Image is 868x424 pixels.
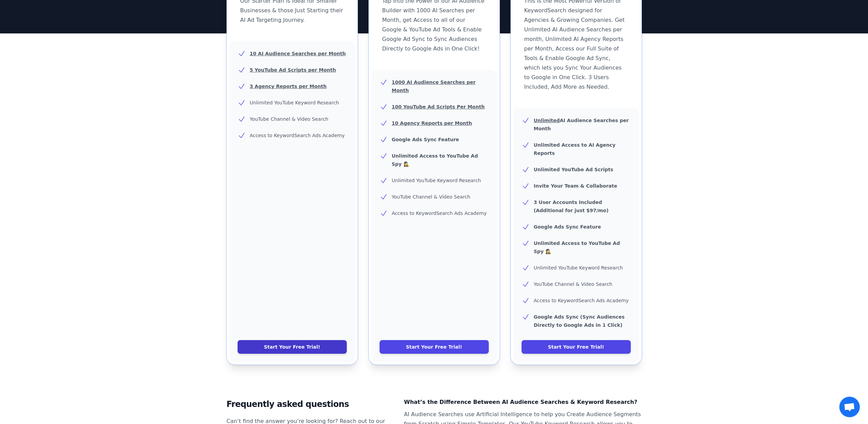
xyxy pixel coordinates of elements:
[404,397,642,407] dt: What’s the Difference Between AI Audience Searches & Keyword Research?
[534,240,620,254] b: Unlimited Access to YouTube Ad Spy 🕵️‍♀️
[534,281,612,287] span: YouTube Channel & Video Search
[380,340,489,354] a: Start Your Free Trial!
[392,210,487,216] span: Access to KeywordSearch Ads Academy
[392,79,476,93] u: 1000 AI Audience Searches per Month
[392,153,478,167] b: Unlimited Access to YouTube Ad Spy 🕵️‍♀️
[534,183,617,189] b: Invite Your Team & Collaborate
[227,397,393,411] h2: Frequently asked questions
[250,67,336,73] u: 5 YouTube Ad Scripts per Month
[250,100,339,105] span: Unlimited YouTube Keyword Research
[392,178,481,183] span: Unlimited YouTube Keyword Research
[392,137,459,142] b: Google Ads Sync Feature
[534,142,616,156] b: Unlimited Access to AI Agency Reports
[238,340,347,354] a: Start Your Free Trial!
[392,194,470,200] span: YouTube Channel & Video Search
[522,340,631,354] a: Start Your Free Trial!
[392,120,472,126] u: 10 Agency Reports per Month
[839,397,860,417] a: Open chat
[250,51,346,56] u: 10 AI Audience Searches per Month
[250,84,327,89] u: 3 Agency Reports per Month
[250,133,345,138] span: Access to KeywordSearch Ads Academy
[534,167,613,172] b: Unlimited YouTube Ad Scripts
[534,314,625,328] b: Google Ads Sync (Sync Audiences Directly to Google Ads in 1 Click)
[534,118,629,131] b: AI Audience Searches per Month
[534,200,609,213] b: 3 User Accounts Included (Additional for just $97/mo)
[534,298,629,303] span: Access to KeywordSearch Ads Academy
[392,104,485,109] u: 100 YouTube Ad Scripts Per Month
[250,116,328,122] span: YouTube Channel & Video Search
[534,265,623,271] span: Unlimited YouTube Keyword Research
[534,224,601,230] b: Google Ads Sync Feature
[534,118,560,123] u: Unlimited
